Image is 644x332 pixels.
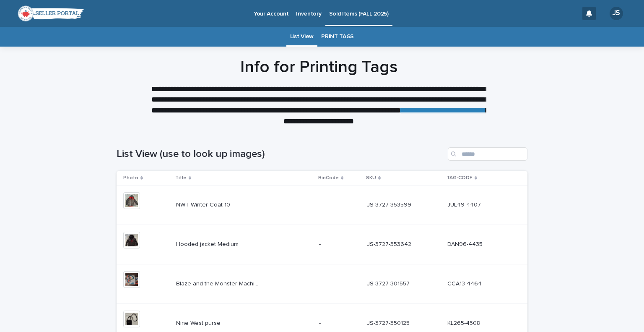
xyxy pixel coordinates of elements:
p: JS-3727-350125 [367,318,411,327]
tr: Hooded jacket MediumHooded jacket Medium -- JS-3727-353642JS-3727-353642 DAN96-4435DAN96-4435 [117,225,527,264]
p: Hooded jacket Medium [176,239,240,248]
a: List View [290,27,314,47]
p: JS-3727-301557 [367,279,411,288]
p: JS-3727-353642 [367,239,413,248]
p: - [319,279,322,288]
div: JS [610,7,623,20]
tr: Blaze and the Monster Machines Twin sheet setBlaze and the Monster Machines Twin sheet set -- JS-... [117,264,527,303]
img: Wxgr8e0QTxOLugcwBcqd [17,5,84,22]
h1: List View (use to look up images) [117,148,444,160]
a: PRINT TAGS [321,27,354,47]
p: TAG-CODE [447,173,473,183]
input: Search [448,147,527,161]
p: Title [175,173,187,183]
p: JUL49-4407 [447,200,483,209]
p: SKU [366,173,376,183]
p: DAN96-4435 [447,239,484,248]
p: JS-3727-353599 [367,200,413,209]
p: - [319,239,322,248]
p: Photo [123,173,138,183]
p: BinCode [318,173,339,183]
p: - [319,318,322,327]
p: CCA13-4464 [447,279,483,288]
p: NWT Winter Coat 10 [176,200,232,209]
p: Blaze and the Monster Machines Twin sheet set [176,279,262,288]
p: - [319,200,322,209]
p: Nine West purse [176,318,222,327]
p: KL265-4508 [447,318,482,327]
tr: NWT Winter Coat 10NWT Winter Coat 10 -- JS-3727-353599JS-3727-353599 JUL49-4407JUL49-4407 [117,186,527,225]
h1: Info for Printing Tags [113,57,524,77]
